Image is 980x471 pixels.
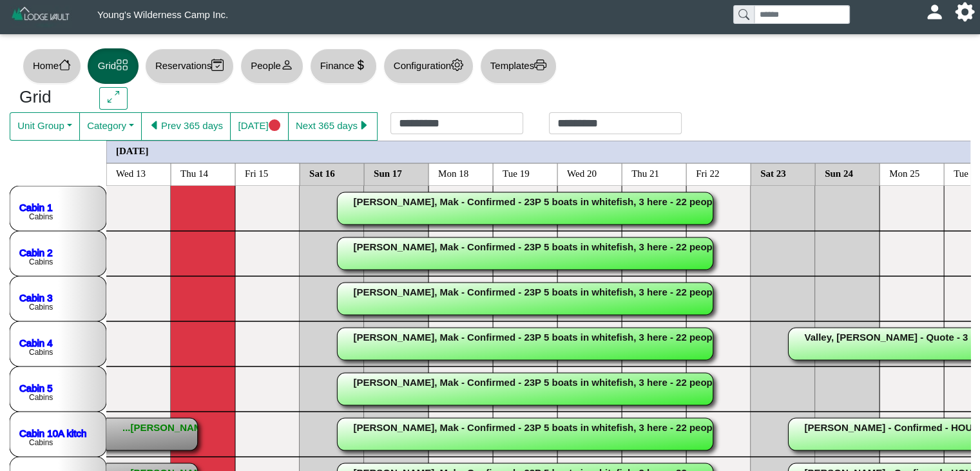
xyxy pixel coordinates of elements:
text: Sun 24 [825,168,853,178]
img: Z [10,5,72,28]
button: Peopleperson [240,48,303,84]
svg: person [281,59,293,71]
input: Check out [549,112,682,134]
input: Check in [390,112,523,134]
text: Thu 21 [631,168,659,178]
text: Sat 23 [760,168,786,178]
text: Fri 15 [245,168,268,178]
svg: calendar2 check [211,59,224,71]
a: Cabin 10A kitch [19,427,86,438]
text: Wed 13 [116,168,146,178]
button: Homehouse [23,48,81,84]
text: Sat 16 [309,168,335,178]
svg: caret left fill [149,119,161,132]
h3: Grid [19,87,80,108]
text: Fri 22 [696,168,719,178]
svg: caret right fill [358,119,370,132]
svg: house [59,59,71,71]
svg: gear fill [960,7,970,17]
text: Cabins [29,212,53,221]
svg: gear [451,59,463,71]
button: Configurationgear [383,48,474,84]
text: Cabins [29,393,53,402]
button: caret left fillPrev 365 days [141,112,231,141]
a: Cabin 3 [19,292,53,303]
button: Unit Group [10,112,80,141]
svg: grid [116,59,128,71]
text: Mon 25 [889,168,919,178]
svg: printer [534,59,546,71]
text: Cabins [29,257,53,266]
button: Reservationscalendar2 check [145,48,234,84]
svg: circle fill [269,119,281,132]
button: [DATE]circle fill [230,112,288,141]
svg: person fill [930,7,939,17]
text: Cabins [29,348,53,357]
button: Templatesprinter [480,48,557,84]
text: Wed 20 [567,168,597,178]
a: Cabin 5 [19,382,53,393]
button: arrows angle expand [99,87,127,110]
text: Sun 17 [374,168,402,178]
a: Cabin 1 [19,201,53,212]
text: Tue 19 [503,168,530,178]
button: Next 365 dayscaret right fill [288,112,378,141]
text: Mon 18 [438,168,468,178]
a: Cabin 4 [19,337,53,348]
a: Cabin 2 [19,246,53,257]
svg: currency dollar [354,59,367,71]
svg: search [738,9,749,19]
text: Thu 14 [180,168,208,178]
button: Gridgrid [88,48,139,84]
button: Category [79,112,142,141]
svg: arrows angle expand [108,91,120,103]
button: Financecurrency dollar [310,48,377,84]
text: Cabins [29,438,53,447]
text: Cabins [29,303,53,312]
text: [DATE] [116,145,149,155]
